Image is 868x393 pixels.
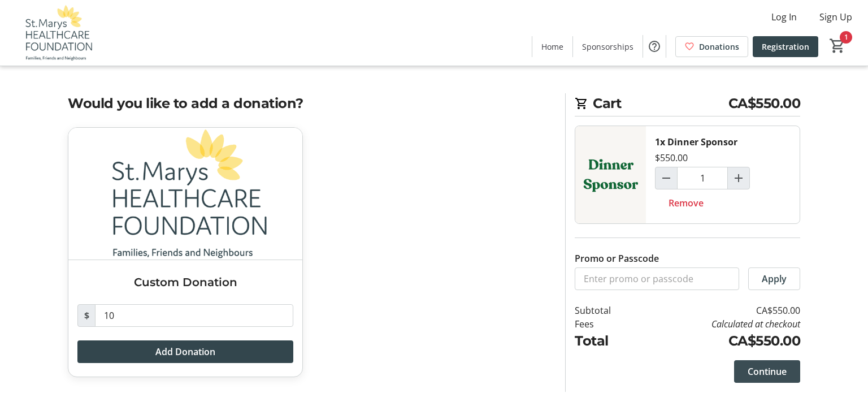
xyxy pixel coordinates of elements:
[728,167,749,189] button: Increment by one
[734,360,800,383] button: Continue
[7,5,107,61] img: St. Marys Healthcare Foundation's Logo
[532,36,572,57] a: Home
[753,36,818,57] a: Registration
[575,126,646,223] img: Dinner Sponsor
[762,8,806,26] button: Log In
[77,304,96,327] span: $
[771,10,797,24] span: Log In
[675,36,748,57] a: Donations
[655,192,717,214] button: Remove
[77,340,293,363] button: Add Donation
[643,35,666,58] button: Help
[827,36,848,56] button: Cart
[582,41,633,53] span: Sponsorships
[640,317,800,331] td: Calculated at checkout
[810,8,861,26] button: Sign Up
[575,304,640,317] td: Subtotal
[762,272,787,286] span: Apply
[575,252,659,265] label: Promo or Passcode
[68,93,552,114] h2: Would you like to add a donation?
[77,274,293,291] h3: Custom Donation
[68,128,302,260] img: Custom Donation
[748,267,800,290] button: Apply
[541,41,563,53] span: Home
[155,345,215,359] span: Add Donation
[819,10,852,24] span: Sign Up
[573,36,643,57] a: Sponsorships
[575,331,640,351] td: Total
[728,93,801,114] span: CA$550.00
[640,304,800,317] td: CA$550.00
[575,267,739,290] input: Enter promo or passcode
[669,196,704,210] span: Remove
[575,93,800,116] h2: Cart
[95,304,293,327] input: Donation Amount
[655,135,737,149] div: 1x Dinner Sponsor
[677,167,728,189] input: Dinner Sponsor Quantity
[748,365,787,378] span: Continue
[575,317,640,331] td: Fees
[656,167,677,189] button: Decrement by one
[640,331,800,351] td: CA$550.00
[699,41,739,53] span: Donations
[762,41,809,53] span: Registration
[655,151,688,165] div: $550.00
